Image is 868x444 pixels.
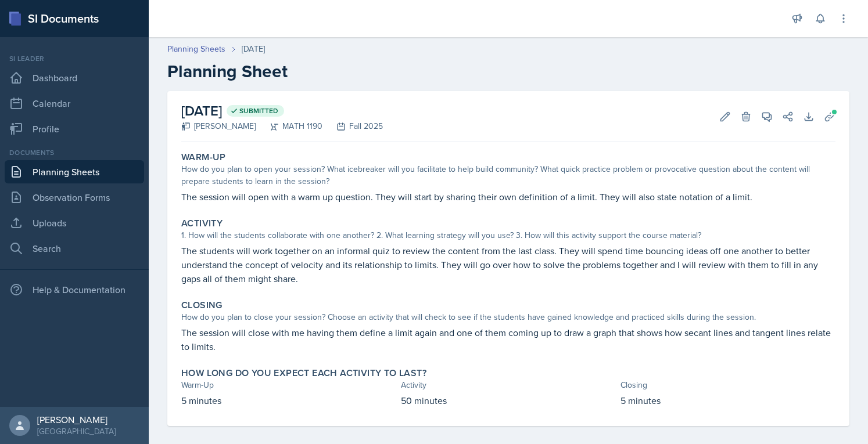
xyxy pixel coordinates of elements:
div: [DATE] [242,43,265,55]
a: Uploads [5,211,144,234]
div: Si leader [5,53,144,64]
span: Submitted [239,106,278,115]
div: How do you plan to close your session? Choose an activity that will check to see if the students ... [181,311,835,323]
a: Planning Sheets [167,43,225,55]
a: Profile [5,117,144,140]
p: The session will close with me having them define a limit again and one of them coming up to draw... [181,326,835,353]
div: Closing [620,379,835,391]
div: Activity [401,379,616,391]
label: Closing [181,299,223,311]
div: How do you plan to open your session? What icebreaker will you facilitate to help build community... [181,163,835,187]
p: 5 minutes [620,394,835,407]
div: MATH 1190 [256,120,322,132]
div: Help & Documentation [5,278,144,301]
p: The students will work together on an informal quiz to review the content from the last class. Th... [181,244,835,286]
h2: Planning Sheet [167,61,849,82]
a: Observation Forms [5,186,144,209]
h2: [DATE] [181,100,383,121]
div: [PERSON_NAME] [181,120,256,132]
label: Activity [181,218,223,229]
label: How long do you expect each activity to last? [181,367,426,379]
div: [GEOGRAPHIC_DATA] [37,425,116,437]
p: 50 minutes [401,394,616,407]
a: Search [5,237,144,260]
a: Planning Sheets [5,160,144,183]
a: Dashboard [5,66,144,89]
div: [PERSON_NAME] [37,414,116,425]
label: Warm-Up [181,151,226,163]
p: 5 minutes [181,394,396,407]
div: Documents [5,147,144,158]
div: Warm-Up [181,379,396,391]
p: The session will open with a warm up question. They will start by sharing their own definition of... [181,190,835,204]
div: Fall 2025 [322,120,383,132]
div: 1. How will the students collaborate with one another? 2. What learning strategy will you use? 3.... [181,229,835,241]
a: Calendar [5,92,144,115]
